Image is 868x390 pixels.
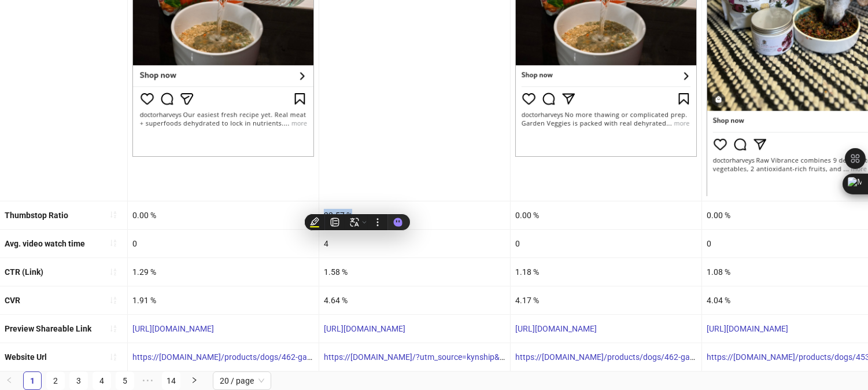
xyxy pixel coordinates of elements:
[185,371,204,390] button: right
[23,371,42,390] li: 1
[5,296,20,305] b: CVR
[128,258,319,286] div: 1.29 %
[162,371,180,390] li: 14
[191,377,198,384] span: right
[69,371,88,390] li: 3
[109,353,117,361] span: sort-ascending
[324,324,405,333] a: [URL][DOMAIN_NAME]
[319,230,510,257] div: 4
[5,324,91,333] b: Preview Shareable Link
[707,324,788,333] a: [URL][DOMAIN_NAME]
[5,352,47,362] b: Website Url
[515,324,597,333] a: [URL][DOMAIN_NAME]
[511,230,701,257] div: 0
[93,372,110,389] a: 4
[116,371,134,390] li: 5
[132,324,214,333] a: [URL][DOMAIN_NAME]
[128,201,319,229] div: 0.00 %
[5,211,68,220] b: Thumbstop Ratio
[109,211,117,219] span: sort-ascending
[116,372,134,389] a: 5
[47,372,64,389] a: 2
[128,230,319,257] div: 0
[109,239,117,247] span: sort-ascending
[319,201,510,229] div: 22.57 %
[6,377,13,384] span: left
[511,258,701,286] div: 1.18 %
[128,286,319,314] div: 1.91 %
[5,239,85,248] b: Avg. video watch time
[24,372,41,389] a: 1
[46,371,65,390] li: 2
[70,372,87,389] a: 3
[319,258,510,286] div: 1.58 %
[139,371,157,390] li: Next 5 Pages
[162,372,180,389] a: 14
[109,268,117,276] span: sort-ascending
[220,372,264,389] span: 20 / page
[93,371,111,390] li: 4
[185,371,204,390] li: Next Page
[319,286,510,314] div: 4.64 %
[109,296,117,304] span: sort-ascending
[511,201,701,229] div: 0.00 %
[109,325,117,333] span: sort-ascending
[139,371,157,390] span: •••
[511,286,701,314] div: 4.17 %
[5,267,43,277] b: CTR (Link)
[213,371,271,390] div: Page Size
